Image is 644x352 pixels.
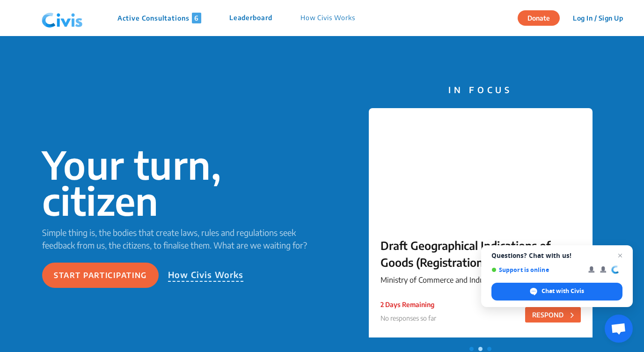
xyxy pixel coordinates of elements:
span: Chat with Civis [542,287,584,295]
div: Chat with Civis [491,283,622,301]
span: Support is online [491,266,582,273]
p: How Civis Works [168,268,244,282]
span: Questions? Chat with us! [491,252,622,259]
button: RESPOND [525,307,581,323]
img: navlogo.png [38,4,87,32]
p: How Civis Works [300,13,355,23]
a: Donate [518,13,567,22]
p: Simple thing is, the bodies that create laws, rules and regulations seek feedback from us, the ci... [42,226,322,251]
div: Open chat [605,315,633,343]
p: Active Consultations [117,13,201,23]
span: Close chat [615,250,626,261]
span: No responses so far [381,314,436,322]
a: Draft Geographical Indications of Goods (Registration and Protection) (Amendment) Rules, 2025Mini... [369,108,593,342]
p: IN FOCUS [369,83,593,96]
button: Log In / Sign Up [567,11,629,25]
span: 6 [192,13,201,23]
p: Ministry of Commerce and Industry [381,274,581,286]
button: Start participating [42,263,159,288]
p: Your turn, citizen [42,147,322,219]
p: Draft Geographical Indications of Goods (Registration and Protection) (Amendment) Rules, 2025 [381,237,581,271]
p: Leaderboard [229,13,272,23]
button: Donate [518,10,560,26]
p: 2 Days Remaining [381,300,436,309]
